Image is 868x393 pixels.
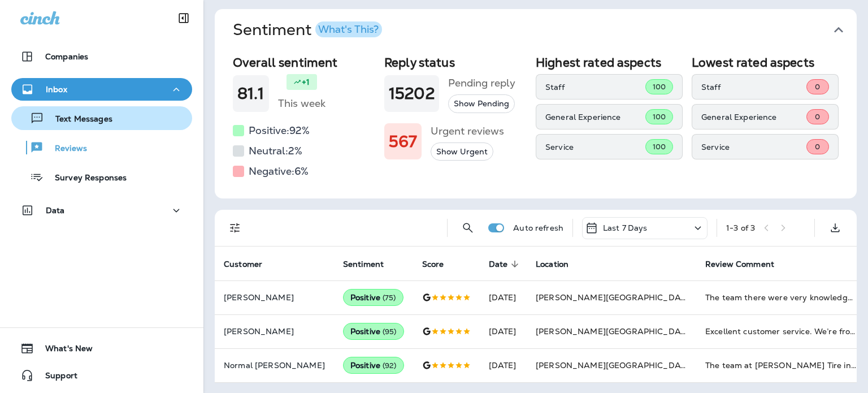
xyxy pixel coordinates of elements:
[11,337,192,360] button: What's New
[653,142,666,152] span: 100
[318,24,379,34] div: What's This?
[815,142,820,152] span: 0
[653,112,666,122] span: 100
[34,344,93,357] span: What's New
[701,113,806,122] p: General Experience
[11,136,192,159] button: Reviews
[249,122,310,140] h5: Positive: 92 %
[343,260,384,269] span: Sentiment
[315,21,382,37] button: What's This?
[383,327,397,336] span: ( 95 )
[545,142,645,152] p: Service
[11,165,192,189] button: Survey Responses
[431,122,504,140] h5: Urgent reviews
[489,260,508,269] span: Date
[431,142,493,161] button: Show Urgent
[701,83,806,92] p: Staff
[224,361,325,370] p: Normal [PERSON_NAME]
[705,360,857,371] div: The team at Jensen Tire in Bellevue, Nebraska, are awesome! I went in for a tire repair and they ...
[603,223,648,232] p: Last 7 Days
[480,348,527,382] td: [DATE]
[422,259,459,269] span: Score
[224,259,277,269] span: Customer
[705,260,774,269] span: Review Comment
[11,364,192,387] button: Support
[11,199,192,222] button: Data
[536,260,568,269] span: Location
[389,84,435,103] h1: 15202
[824,217,847,239] button: Export as CSV
[11,78,192,101] button: Inbox
[224,293,325,302] p: [PERSON_NAME]
[480,280,527,314] td: [DATE]
[457,217,479,239] button: Search Reviews
[536,259,583,269] span: Location
[249,162,309,180] h5: Negative: 6 %
[237,84,264,103] h1: 81.1
[545,83,645,92] p: Staff
[389,132,417,151] h1: 567
[448,94,515,113] button: Show Pending
[383,293,396,303] span: ( 75 )
[215,51,857,198] div: SentimentWhat's This?
[44,144,87,154] p: Reviews
[692,55,839,70] h2: Lowest rated aspects
[11,106,192,130] button: Text Messages
[224,9,866,51] button: SentimentWhat's This?
[343,357,404,374] div: Positive
[536,55,683,70] h2: Highest rated aspects
[705,292,857,303] div: The team there were very knowledgeable and friendly.
[249,142,302,160] h5: Neutral: 2 %
[489,259,523,269] span: Date
[653,82,666,92] span: 100
[46,85,67,94] p: Inbox
[278,94,325,113] h5: This week
[705,326,857,337] div: Excellent customer service. We’re from out of town and just popped in on a Friday at 3:00pm with ...
[233,55,375,70] h2: Overall sentiment
[448,74,515,92] h5: Pending reply
[705,259,789,269] span: Review Comment
[224,260,262,269] span: Customer
[44,173,127,184] p: Survey Responses
[224,217,246,239] button: Filters
[815,82,820,92] span: 0
[701,142,806,152] p: Service
[536,360,693,370] span: [PERSON_NAME][GEOGRAPHIC_DATA]
[45,52,88,61] p: Companies
[233,20,382,40] h1: Sentiment
[536,326,693,336] span: [PERSON_NAME][GEOGRAPHIC_DATA]
[168,7,199,29] button: Collapse Sidebar
[383,361,397,370] span: ( 92 )
[384,55,527,70] h2: Reply status
[536,292,693,303] span: [PERSON_NAME][GEOGRAPHIC_DATA]
[422,260,444,269] span: Score
[513,223,563,232] p: Auto refresh
[34,371,77,385] span: Support
[545,113,645,122] p: General Experience
[224,327,325,336] p: [PERSON_NAME]
[343,289,403,306] div: Positive
[343,259,398,269] span: Sentiment
[815,112,820,122] span: 0
[44,114,112,125] p: Text Messages
[343,323,404,340] div: Positive
[46,206,65,215] p: Data
[302,76,310,88] p: +1
[480,314,527,348] td: [DATE]
[726,223,755,232] div: 1 - 3 of 3
[11,45,192,68] button: Companies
